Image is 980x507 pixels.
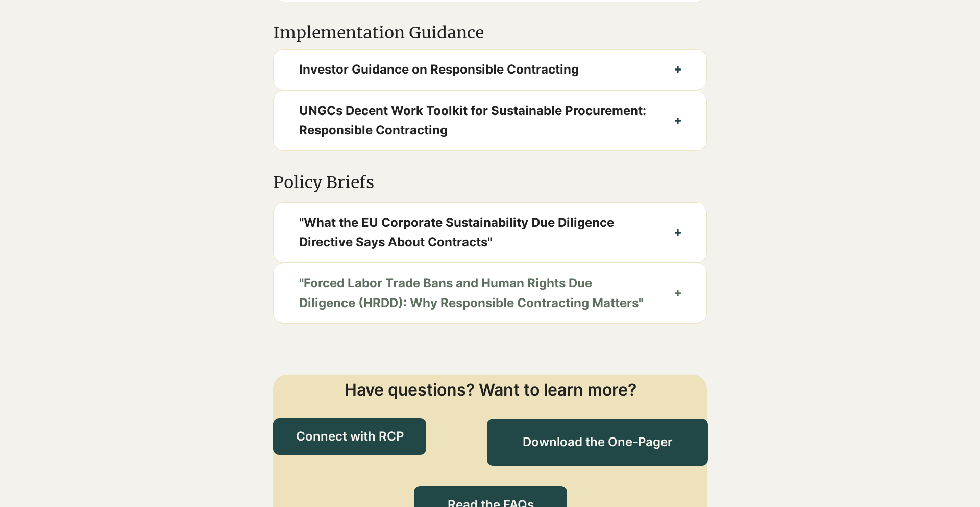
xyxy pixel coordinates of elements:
span: UNGCs Decent Work Toolkit for Sustainable Procurement: Responsible Contracting [299,101,649,141]
button: "What the EU Corporate Sustainability Due Diligence Directive Says About Contracts" [274,203,706,263]
span: Policy Briefs [273,172,374,193]
a: Connect with RCP [273,418,426,455]
span: Investor Guidance on Responsible Contracting [299,60,649,79]
span: "What the EU Corporate Sustainability Due Diligence Directive Says About Contracts" [299,213,649,252]
span: Implementation Guidance [273,22,484,43]
button: UNGCs Decent Work Toolkit for Sustainable Procurement: Responsible Contracting [274,91,706,151]
button: "Forced Labor Trade Bans and Human Rights Due Diligence (HRDD): Why Responsible Contracting Matters" [274,263,706,323]
span: Connect with RCP [296,428,404,445]
button: Investor Guidance on Responsible Contracting [274,50,706,89]
a: Download the One-Pager [487,419,708,466]
span: "Forced Labor Trade Bans and Human Rights Due Diligence (HRDD): Why Responsible Contracting Matters" [299,273,649,313]
span: Download the One-Pager [523,433,673,451]
span: Have questions? Want to learn more? [345,380,636,400]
